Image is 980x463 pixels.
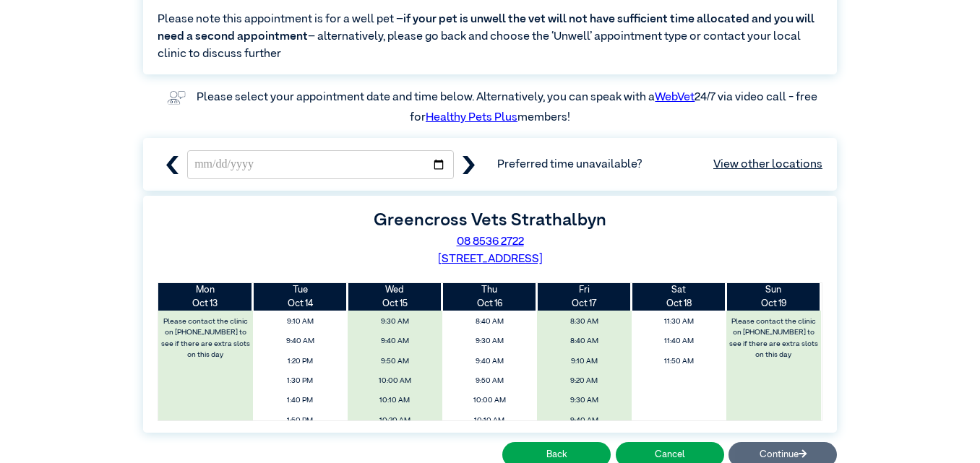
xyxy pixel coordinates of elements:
th: Oct 16 [442,283,537,311]
span: 1:20 PM [257,353,344,370]
span: Please note this appointment is for a well pet – – alternatively, please go back and choose the ‘... [158,11,822,63]
span: 8:40 AM [446,313,533,330]
span: 9:50 AM [351,353,438,370]
span: 11:40 AM [635,333,722,350]
a: View other locations [713,156,822,173]
span: 9:30 AM [351,313,438,330]
a: [STREET_ADDRESS] [438,254,543,265]
span: 9:40 AM [351,333,438,350]
span: 9:50 AM [446,373,533,389]
th: Oct 19 [726,283,821,311]
span: 10:10 AM [351,392,438,409]
a: 08 8536 2722 [457,236,524,248]
label: Please contact the clinic on [PHONE_NUMBER] to see if there are extra slots on this day [160,313,252,363]
a: Healthy Pets Plus [426,112,517,124]
span: Preferred time unavailable? [497,156,822,173]
label: Please contact the clinic on [PHONE_NUMBER] to see if there are extra slots on this day [727,313,820,363]
span: 11:30 AM [635,313,722,330]
span: if your pet is unwell the vet will not have sufficient time allocated and you will need a second ... [158,14,814,43]
span: 9:20 AM [541,373,627,389]
th: Oct 17 [537,283,632,311]
span: 11:50 AM [635,353,722,370]
span: 1:30 PM [257,373,344,389]
span: 1:50 PM [257,412,344,429]
th: Oct 15 [348,283,442,311]
span: 9:40 AM [446,353,533,370]
span: 9:10 AM [541,353,627,370]
span: 10:20 AM [351,412,438,429]
span: 8:30 AM [541,313,627,330]
img: vet [163,86,190,109]
label: Greencross Vets Strathalbyn [374,212,606,229]
span: 10:10 AM [446,412,533,429]
th: Oct 18 [632,283,726,311]
span: 9:10 AM [257,313,344,330]
a: WebVet [655,92,695,103]
span: 9:40 AM [257,333,344,350]
span: 9:40 AM [541,412,627,429]
th: Oct 14 [253,283,348,311]
span: 8:40 AM [541,333,627,350]
span: 10:00 AM [351,373,438,389]
th: Oct 13 [158,283,253,311]
span: 9:30 AM [541,392,627,409]
span: 10:00 AM [446,392,533,409]
label: Please select your appointment date and time below. Alternatively, you can speak with a 24/7 via ... [197,92,820,124]
span: 1:40 PM [257,392,344,409]
span: 9:30 AM [446,333,533,350]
